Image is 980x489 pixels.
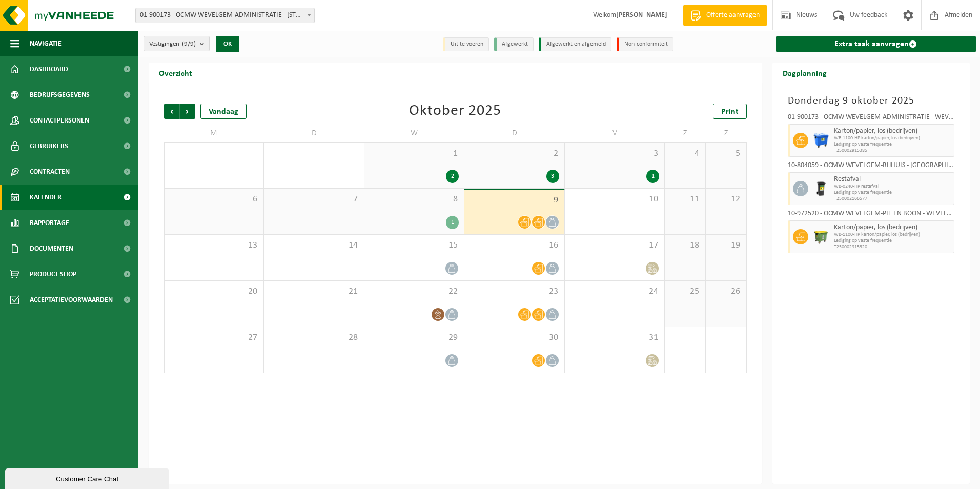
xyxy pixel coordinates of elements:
[646,170,659,183] div: 1
[711,148,741,159] span: 5
[149,63,202,83] h2: Overzicht
[539,37,611,51] li: Afgewerkt en afgemeld
[30,261,76,287] span: Product Shop
[30,210,69,236] span: Rapportage
[788,114,955,124] div: 01-900173 - OCMW WEVELGEM-ADMINISTRATIE - WEVELGEM
[469,240,559,251] span: 16
[834,184,952,190] span: WB-0240-HP restafval
[834,244,952,250] span: T250002915320
[443,37,489,51] li: Uit te voeren
[164,104,179,119] span: Vorige
[788,93,955,109] h3: Donderdag 9 oktober 2025
[813,181,829,196] img: WB-0240-HPE-BK-01
[30,31,62,56] span: Navigatie
[269,240,358,251] span: 14
[469,148,559,159] span: 2
[704,10,762,21] span: Offerte aanvragen
[446,216,459,229] div: 1
[834,238,952,244] span: Lediging op vaste frequentie
[370,148,459,159] span: 1
[5,466,171,489] iframe: chat widget
[665,124,706,142] td: Z
[834,232,952,238] span: WB-1100-HP karton/papier, los (bedrijven)
[834,141,952,148] span: Lediging op vaste frequentie
[570,240,659,251] span: 17
[670,240,700,251] span: 18
[370,286,459,297] span: 22
[776,36,976,52] a: Extra taak aanvragen
[713,104,747,119] a: Print
[370,194,459,205] span: 8
[834,148,952,154] span: T250002915385
[721,108,739,116] span: Print
[670,286,700,297] span: 25
[711,286,741,297] span: 26
[364,124,464,142] td: W
[788,210,955,220] div: 10-972520 - OCMW WEVELGEM-PIT EN BOON - WEVELGEM
[616,11,667,19] strong: [PERSON_NAME]
[570,194,659,205] span: 10
[834,196,952,202] span: T250002166577
[469,195,559,206] span: 9
[135,8,315,23] span: 01-900173 - OCMW WEVELGEM-ADMINISTRATIE - 8560 WEVELGEM, DEKEN JONCKHEERESTRAAT 9
[269,286,358,297] span: 21
[617,37,673,51] li: Non-conformiteit
[216,36,239,52] button: OK
[469,332,559,343] span: 30
[182,40,196,47] count: (9/9)
[409,104,501,119] div: Oktober 2025
[834,223,952,232] span: Karton/papier, los (bedrijven)
[772,63,837,83] h2: Dagplanning
[30,236,73,261] span: Documenten
[565,124,665,142] td: V
[269,194,358,205] span: 7
[136,8,314,23] span: 01-900173 - OCMW WEVELGEM-ADMINISTRATIE - 8560 WEVELGEM, DEKEN JONCKHEERESTRAAT 9
[170,240,258,251] span: 13
[164,124,264,142] td: M
[200,104,247,119] div: Vandaag
[30,185,62,210] span: Kalender
[269,332,358,343] span: 28
[834,127,952,135] span: Karton/papier, los (bedrijven)
[30,159,70,185] span: Contracten
[170,194,258,205] span: 6
[834,135,952,141] span: WB-1100-HP karton/papier, los (bedrijven)
[570,148,659,159] span: 3
[683,5,767,26] a: Offerte aanvragen
[149,36,196,52] span: Vestigingen
[30,56,68,82] span: Dashboard
[706,124,747,142] td: Z
[30,82,90,108] span: Bedrijfsgegevens
[446,170,459,183] div: 2
[670,148,700,159] span: 4
[30,287,113,313] span: Acceptatievoorwaarden
[570,286,659,297] span: 24
[264,124,364,142] td: D
[370,240,459,251] span: 15
[670,194,700,205] span: 11
[170,286,258,297] span: 20
[711,240,741,251] span: 19
[144,36,210,51] button: Vestigingen(9/9)
[570,332,659,343] span: 31
[180,104,195,119] span: Volgende
[464,124,564,142] td: D
[834,175,952,184] span: Restafval
[370,332,459,343] span: 29
[546,170,559,183] div: 3
[788,162,955,172] div: 10-804059 - OCMW WEVELGEM-BIJHUIS - [GEOGRAPHIC_DATA]
[30,108,89,133] span: Contactpersonen
[834,190,952,196] span: Lediging op vaste frequentie
[469,286,559,297] span: 23
[494,37,534,51] li: Afgewerkt
[711,194,741,205] span: 12
[813,229,829,244] img: WB-1100-HPE-GN-50
[30,133,68,159] span: Gebruikers
[170,332,258,343] span: 27
[813,133,829,148] img: WB-1100-HPE-BE-01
